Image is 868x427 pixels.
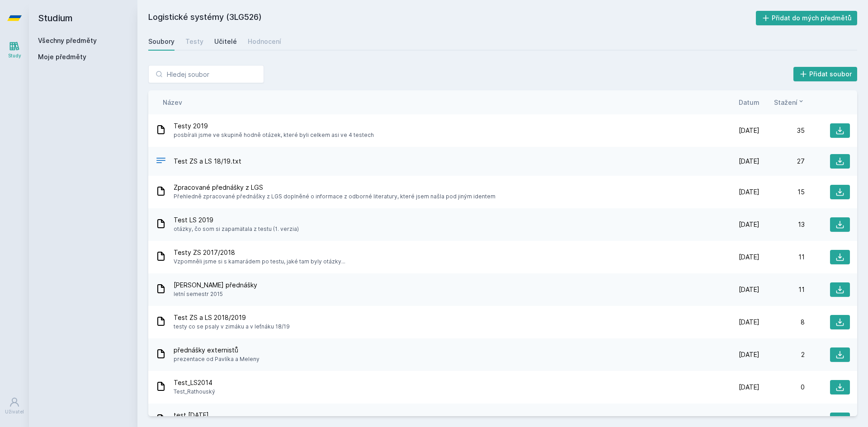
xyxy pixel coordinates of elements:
[174,157,241,166] span: Test ZS a LS 18/19.txt
[759,415,805,424] div: 0
[759,188,805,197] div: 15
[185,37,203,46] div: Testy
[174,378,215,387] span: Test_LS2014
[174,225,299,234] span: otázky, čo som si zapamätala z testu (1. verzia)
[759,285,805,294] div: 11
[174,281,257,290] span: [PERSON_NAME] přednášky
[739,383,759,392] span: [DATE]
[739,285,759,294] span: [DATE]
[248,37,281,46] div: Hodnocení
[248,33,281,51] a: Hodnocení
[739,350,759,359] span: [DATE]
[774,98,805,107] button: Stažení
[739,126,759,135] span: [DATE]
[739,220,759,229] span: [DATE]
[174,313,290,322] span: Test ZS a LS 2018/2019
[214,37,237,46] div: Učitelé
[174,322,290,331] span: testy co se psaly v zimáku a v leťnáku 18/19
[148,65,264,83] input: Hledej soubor
[148,11,756,25] h2: Logistické systémy (3LG526)
[174,183,495,192] span: Zpracované přednášky z LGS
[174,248,345,257] span: Testy ZS 2017/2018
[174,290,257,299] span: letní semestr 2015
[759,318,805,327] div: 8
[174,122,374,131] span: Testy 2019
[38,52,86,61] span: Moje předměty
[174,192,495,201] span: Přehledně zpracované přednášky z LGS doplněné o informace z odborné literatury, které jsem našla ...
[759,253,805,262] div: 11
[793,67,858,81] button: Přidat soubor
[759,350,805,359] div: 2
[739,98,759,107] button: Datum
[739,415,759,424] span: [DATE]
[759,157,805,166] div: 27
[174,346,259,355] span: přednášky externistů
[739,253,759,262] span: [DATE]
[214,33,237,51] a: Učitelé
[5,408,24,415] div: Uživatel
[739,318,759,327] span: [DATE]
[174,411,307,420] span: test [DATE]
[174,355,259,364] span: prezentace od Pavlíka a Meleny
[174,257,345,266] span: Vzpomněli jsme si s kamarádem po testu, jaké tam byly otázky...
[163,98,182,107] button: Název
[739,157,759,166] span: [DATE]
[156,155,166,168] div: TXT
[759,126,805,135] div: 35
[756,11,858,25] button: Přidat do mých předmětů
[759,383,805,392] div: 0
[148,33,175,51] a: Soubory
[759,220,805,229] div: 13
[739,188,759,197] span: [DATE]
[174,387,215,396] span: Test_Rathouský
[2,392,27,420] a: Uživatel
[38,37,97,44] a: Všechny předměty
[174,216,299,225] span: Test LS 2019
[174,131,374,140] span: posbírali jsme ve skupině hodně otázek, které byli celkem asi ve 4 testech
[2,36,27,64] a: Study
[185,33,203,51] a: Testy
[148,37,175,46] div: Soubory
[774,98,797,107] span: Stažení
[8,52,21,59] div: Study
